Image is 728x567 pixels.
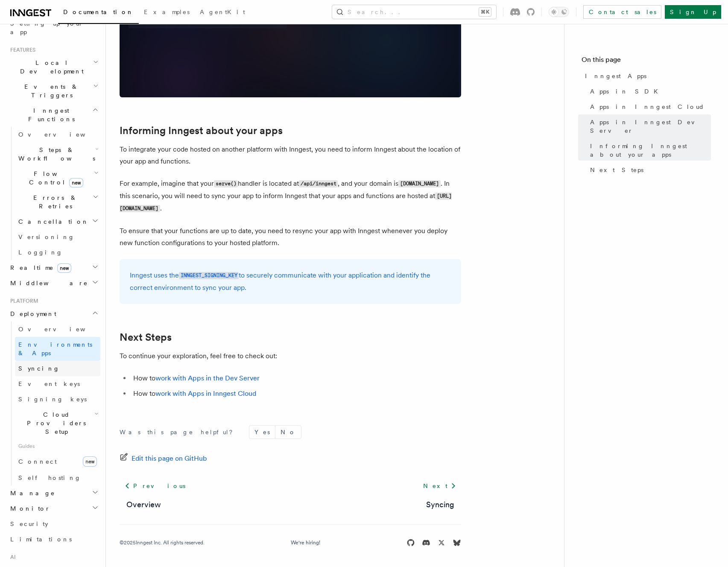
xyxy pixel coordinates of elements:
[549,7,569,17] button: Toggle dark mode
[7,79,100,103] button: Events & Triggers
[155,389,256,397] a: work with Apps in Inngest Cloud
[83,456,97,467] span: new
[15,127,100,142] a: Overview
[18,341,92,357] span: Environments & Apps
[132,453,207,465] span: Edit this page on GitHub
[15,214,100,229] button: Cancellation
[126,499,161,511] a: Overview
[7,127,100,260] div: Inngest Functions
[15,321,100,337] a: Overview
[131,388,461,400] li: How to
[7,298,38,304] span: Platform
[582,55,711,68] h4: On this page
[57,263,71,273] span: new
[398,180,440,187] code: [DOMAIN_NAME]
[63,9,134,15] span: Documentation
[139,3,195,23] a: Examples
[299,180,338,187] code: /api/inngest
[130,269,451,294] p: Inngest uses the to securely communicate with your application and identify the correct environme...
[15,337,100,361] a: Environments & Apps
[7,16,100,40] a: Setting up your app
[179,272,239,279] code: INNGEST_SIGNING_KEY
[15,142,100,166] button: Steps & Workflows
[195,3,250,23] a: AgentKit
[144,9,190,15] span: Examples
[15,361,100,376] a: Syncing
[120,539,205,546] div: © 2025 Inngest Inc. All rights reserved.
[7,504,50,513] span: Monitor
[120,125,283,137] a: Informing Inngest about your apps
[479,8,491,16] kbd: ⌘K
[15,245,100,260] a: Logging
[18,396,87,403] span: Signing keys
[587,162,711,178] a: Next Steps
[120,350,461,362] p: To continue your exploration, feel free to check out:
[120,453,207,465] a: Edit this page on GitHub
[7,47,35,53] span: Features
[590,102,705,111] span: Apps in Inngest Cloud
[7,263,71,272] span: Realtime
[15,470,100,485] a: Self hosting
[18,474,81,481] span: Self hosting
[7,310,56,318] span: Deployment
[15,146,95,163] span: Steps & Workflows
[7,82,93,99] span: Events & Triggers
[7,321,100,485] div: Deployment
[249,426,275,438] button: Yes
[120,331,172,343] a: Next Steps
[131,372,461,384] li: How to
[587,114,711,138] a: Apps in Inngest Dev Server
[15,190,100,214] button: Errors & Retries
[418,478,461,494] a: Next
[15,229,100,245] a: Versioning
[18,365,60,372] span: Syncing
[590,118,711,135] span: Apps in Inngest Dev Server
[120,478,190,494] a: Previous
[7,275,100,291] button: Middleware
[7,306,100,321] button: Deployment
[18,249,63,256] span: Logging
[7,279,88,287] span: Middleware
[590,166,643,174] span: Next Steps
[120,225,461,249] p: To ensure that your functions are up to date, you need to resync your app with Inngest whenever y...
[590,87,663,96] span: Apps in SDK
[15,170,94,187] span: Flow Control
[179,271,239,279] a: INNGEST_SIGNING_KEY
[7,489,55,497] span: Manage
[120,178,461,215] p: For example, imagine that your handler is located at , and your domain is . In this scenario, you...
[583,5,661,19] a: Contact sales
[200,9,245,15] span: AgentKit
[7,501,100,516] button: Monitor
[7,554,16,561] span: AI
[10,536,72,543] span: Limitations
[15,392,100,407] a: Signing keys
[582,68,711,84] a: Inngest Apps
[665,5,721,19] a: Sign Up
[18,458,57,465] span: Connect
[18,131,106,138] span: Overview
[15,217,89,226] span: Cancellation
[15,376,100,392] a: Event keys
[587,99,711,114] a: Apps in Inngest Cloud
[291,539,320,546] a: We're hiring!
[7,485,100,501] button: Manage
[587,138,711,162] a: Informing Inngest about your apps
[587,84,711,99] a: Apps in SDK
[15,439,100,453] span: Guides
[18,234,75,240] span: Versioning
[590,142,711,159] span: Informing Inngest about your apps
[69,178,83,187] span: new
[155,374,260,382] a: work with Apps in the Dev Server
[7,260,100,275] button: Realtimenew
[15,410,94,436] span: Cloud Providers Setup
[15,453,100,470] a: Connectnew
[426,499,454,511] a: Syncing
[7,103,100,127] button: Inngest Functions
[58,3,139,24] a: Documentation
[18,380,80,387] span: Event keys
[332,5,496,19] button: Search...⌘K
[275,426,301,438] button: No
[7,58,93,76] span: Local Development
[10,520,48,527] span: Security
[18,326,106,333] span: Overview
